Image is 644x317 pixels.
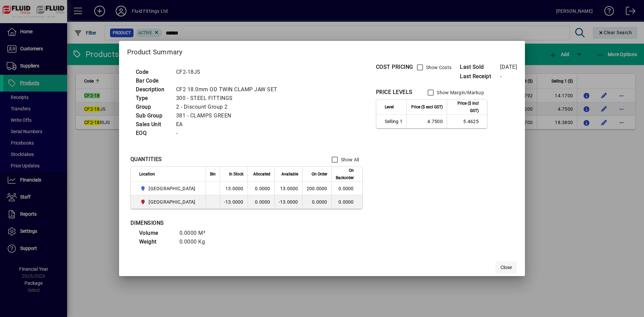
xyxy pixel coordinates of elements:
span: Bin [210,170,216,178]
td: 13.0000 [220,182,248,195]
td: - [173,129,285,138]
label: Show Costs [425,64,452,71]
td: 0.0000 [248,182,274,195]
span: - [500,73,502,80]
td: 0.0000 M³ [176,229,216,237]
td: 13.0000 [274,182,302,195]
td: Sales Unit [132,120,173,129]
td: CF2-18JS [173,68,285,76]
span: Price ($ incl GST) [451,100,479,114]
td: -13.0000 [220,195,248,209]
td: Type [132,94,173,103]
td: 0.0000 [331,195,362,209]
label: Show All [339,156,359,163]
span: On Backorder [336,167,354,181]
td: 300 - STEEL FITTINGS [173,94,285,103]
button: Close [495,261,517,273]
span: In Stock [229,170,244,178]
span: Allocated [253,170,270,178]
span: Last Sold [460,63,500,71]
span: Selling 1 [385,118,402,125]
span: Price ($ excl GST) [411,103,443,111]
td: Volume [136,229,176,237]
span: Last Receipt [460,72,500,81]
td: -13.0000 [274,195,302,209]
td: Weight [136,237,176,246]
div: PRICE LEVELS [376,88,413,96]
span: 200.0000 [307,186,327,191]
span: Available [281,170,298,178]
td: 0.0000 Kg [176,237,216,246]
span: [DATE] [500,64,517,70]
span: Level [385,103,394,111]
span: Location [139,170,155,178]
td: 2 - Discount Group 2 [173,103,285,111]
span: CHRISTCHURCH [139,198,198,206]
span: 0.0000 [312,199,327,205]
td: Bar Code [132,76,173,85]
div: COST PRICING [376,63,413,71]
span: [GEOGRAPHIC_DATA] [149,185,195,192]
td: 4.7500 [407,115,447,128]
td: Description [132,85,173,94]
td: Group [132,103,173,111]
td: Sub Group [132,111,173,120]
div: QUANTITIES [130,155,162,163]
span: [GEOGRAPHIC_DATA] [149,199,195,205]
span: Close [500,264,512,271]
span: AUCKLAND [139,184,198,193]
td: 0.0000 [331,182,362,195]
span: On Order [312,170,327,178]
td: 381 - CLAMPS GREEN [173,111,285,120]
label: Show Margin/Markup [435,89,484,96]
td: 5.4625 [447,115,487,128]
td: EA [173,120,285,129]
div: DIMENSIONS [130,219,298,227]
td: Code [132,68,173,76]
td: 0.0000 [248,195,274,209]
td: EOQ [132,129,173,138]
td: CF2 18.0mm OD TWIN CLAMP JAW SET [173,85,285,94]
h2: Product Summary [119,41,525,60]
